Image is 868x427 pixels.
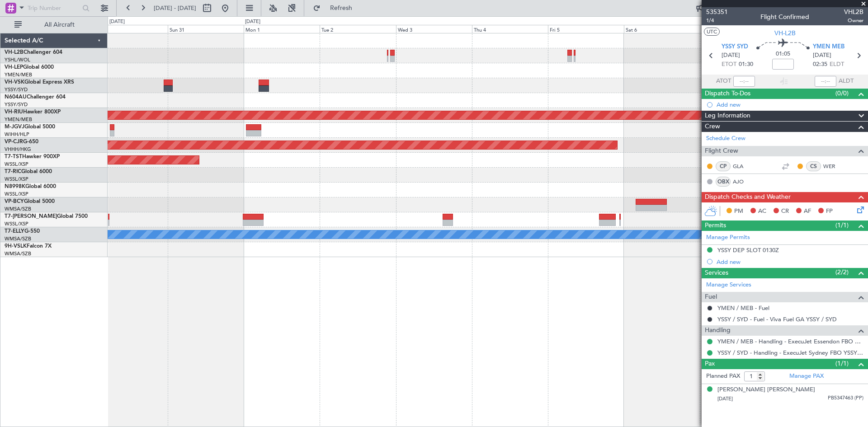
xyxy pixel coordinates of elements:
[705,268,728,278] span: Services
[5,109,61,115] a: VH-RIUHawker 800XP
[5,191,28,197] a: WSSL/XSP
[835,221,849,230] span: (1/1)
[789,372,824,381] a: Manage PAX
[717,101,863,108] div: Add new
[813,42,844,52] span: YMEN MEB
[5,65,23,70] span: VH-LEP
[5,169,52,174] a: T7-RICGlobal 6000
[733,178,753,186] a: AJO
[168,25,244,33] div: Sun 31
[5,214,57,219] span: T7-[PERSON_NAME]
[10,18,98,32] button: All Aircraft
[5,116,32,123] a: YMEN/MEB
[5,229,40,234] a: T7-ELLYG-550
[5,161,28,168] a: WSSL/XSP
[813,60,827,69] span: 02:35
[245,18,260,26] div: [DATE]
[309,1,363,15] button: Refresh
[716,77,731,86] span: ATOT
[813,51,831,60] span: [DATE]
[109,18,125,26] div: [DATE]
[5,139,38,145] a: VP-CJRG-650
[717,315,837,323] a: YSSY / SYD - Fuel - Viva Fuel GA YSSY / SYD
[828,394,863,402] span: PB5347463 (PP)
[5,139,23,145] span: VP-CJR
[734,207,743,216] span: PM
[835,89,849,98] span: (0/0)
[706,372,740,381] label: Planned PAX
[716,161,731,171] div: CP
[5,124,55,130] a: M-JGVJGlobal 5000
[844,17,863,24] span: Owner
[758,207,766,216] span: AC
[5,86,28,93] a: YSSY/SYD
[705,146,738,156] span: Flight Crew
[835,359,849,368] span: (1/1)
[705,359,715,369] span: Pax
[722,51,740,60] span: [DATE]
[839,77,854,86] span: ALDT
[830,60,844,69] span: ELDT
[717,304,769,312] a: YMEN / MEB - Fuel
[706,233,750,242] a: Manage Permits
[5,65,54,70] a: VH-LEPGlobal 6000
[835,267,849,277] span: (2/2)
[244,25,320,33] div: Mon 1
[92,25,168,33] div: Sat 30
[5,146,31,153] a: VHHH/HKG
[733,162,753,170] a: GLA
[5,221,28,227] a: WSSL/XSP
[717,338,863,345] a: YMEN / MEB - Handling - ExecuJet Essendon FBO YMEN / MEB
[706,17,728,24] span: 1/4
[28,1,80,15] input: Trip Number
[804,207,811,216] span: AF
[5,50,24,55] span: VH-L2B
[5,109,23,115] span: VH-RIU
[5,184,25,189] span: N8998K
[5,154,60,160] a: T7-TSTHawker 900XP
[5,154,22,160] span: T7-TST
[823,162,844,170] a: WER
[705,122,720,132] span: Crew
[705,292,717,302] span: Fuel
[781,207,789,216] span: CR
[5,124,24,130] span: M-JGVJ
[5,71,32,78] a: YMEN/MEB
[5,176,28,183] a: WSSL/XSP
[5,94,66,100] a: N604AUChallenger 604
[548,25,624,33] div: Fri 5
[322,5,360,11] span: Refresh
[5,101,28,108] a: YSSY/SYD
[5,131,29,138] a: WIHH/HLP
[700,25,776,33] div: Sun 7
[844,7,863,17] span: VHL2B
[24,22,95,28] span: All Aircraft
[624,25,700,33] div: Sat 6
[717,349,863,357] a: YSSY / SYD - Handling - ExecuJet Sydney FBO YSSY / SYD
[705,325,731,336] span: Handling
[705,192,791,202] span: Dispatch Checks and Weather
[5,206,31,212] a: WMSA/SZB
[5,244,27,249] span: 9H-VSLK
[776,50,790,59] span: 01:05
[774,28,796,38] span: VH-L2B
[706,134,745,143] a: Schedule Crew
[705,111,750,121] span: Leg Information
[5,244,52,249] a: 9H-VSLKFalcon 7X
[154,4,196,12] span: [DATE] - [DATE]
[717,258,863,266] div: Add new
[717,246,779,254] div: YSSY DEP SLOT 0130Z
[704,28,720,36] button: UTC
[5,56,30,63] a: YSHL/WOL
[5,94,27,100] span: N604AU
[705,221,726,231] span: Permits
[739,60,753,69] span: 01:30
[5,184,56,189] a: N8998KGlobal 6000
[320,25,396,33] div: Tue 2
[5,199,55,204] a: VP-BCYGlobal 5000
[706,7,728,17] span: 535351
[806,161,821,171] div: CS
[733,76,755,87] input: --:--
[722,60,736,69] span: ETOT
[472,25,548,33] div: Thu 4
